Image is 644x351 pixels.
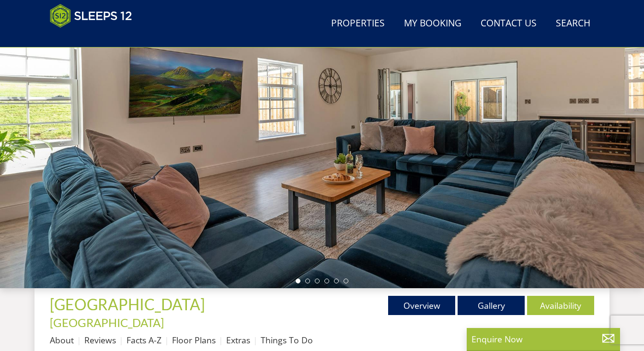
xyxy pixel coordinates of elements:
[477,13,540,35] a: Contact Us
[458,296,525,315] a: Gallery
[261,334,313,346] a: Things To Do
[84,334,116,346] a: Reviews
[50,316,164,329] a: [GEOGRAPHIC_DATA]
[527,296,594,315] a: Availability
[126,334,161,346] a: Facts A-Z
[50,334,74,346] a: About
[388,296,455,315] a: Overview
[552,13,594,35] a: Search
[471,333,615,345] p: Enquire Now
[400,13,465,35] a: My Booking
[50,295,208,314] a: [GEOGRAPHIC_DATA]
[172,334,216,346] a: Floor Plans
[226,334,250,346] a: Extras
[327,13,389,35] a: Properties
[50,4,132,28] img: Sleeps 12
[50,295,205,314] span: [GEOGRAPHIC_DATA]
[45,34,146,42] iframe: Customer reviews powered by Trustpilot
